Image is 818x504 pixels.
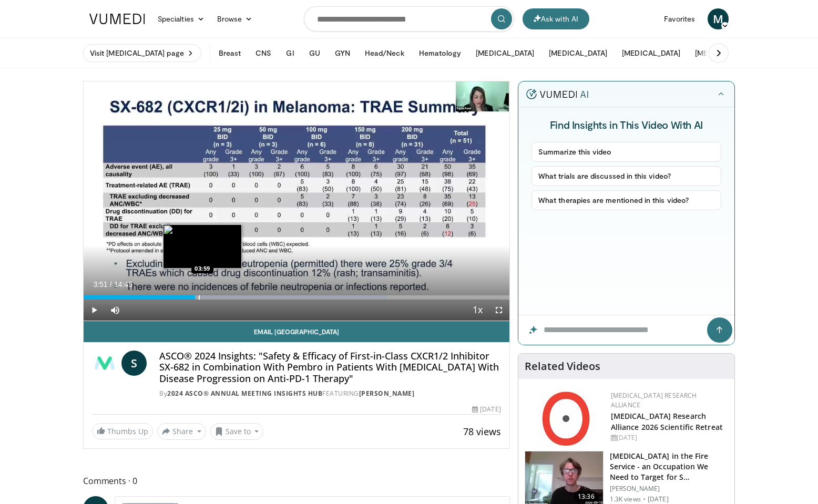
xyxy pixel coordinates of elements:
button: Playback Rate [467,300,488,321]
button: Ask with AI [523,8,589,29]
button: Breast [212,43,247,64]
button: Save to [210,423,264,440]
button: Play [84,300,105,321]
div: [DATE] [611,433,726,443]
a: Thumbs Up [92,423,153,439]
button: [MEDICAL_DATA] [689,43,760,64]
button: [MEDICAL_DATA] [469,43,540,64]
img: 2024 ASCO® Annual Meeting Insights Hub [92,351,117,376]
div: By FEATURING [159,389,501,398]
video-js: Video Player [84,81,509,321]
a: Browse [211,8,259,29]
a: Email [GEOGRAPHIC_DATA] [84,321,509,342]
button: What therapies are mentioned in this video? [531,190,721,210]
h4: ASCO® 2024 Insights: "Safety & Efficacy of First-in-Class CXCR1/2 Inhibitor SX-682 in Combination... [159,351,501,385]
h3: [MEDICAL_DATA] in the Fire Service - an Occupation We Need to Target for S… [610,451,728,482]
button: Share [157,423,206,440]
div: · [643,495,646,503]
button: GU [303,43,326,64]
span: 14:45 [114,280,132,289]
a: S [121,351,147,376]
div: [DATE] [472,405,500,414]
a: [MEDICAL_DATA] Research Alliance [611,391,697,409]
span: Comments 0 [83,474,510,488]
input: Question for the AI [518,315,734,345]
button: [MEDICAL_DATA] [543,43,613,64]
button: CNS [249,43,278,64]
div: Progress Bar [84,295,509,300]
span: 13:36 [574,491,599,502]
button: [MEDICAL_DATA] [616,43,687,64]
button: Summarize this video [531,142,721,162]
button: GYN [329,43,356,64]
span: 3:51 [93,280,107,289]
button: Head/Neck [359,43,411,64]
p: [DATE] [648,495,669,503]
a: Visit [MEDICAL_DATA] page [83,44,201,62]
img: image.jpeg [163,224,242,269]
button: Hematology [413,43,468,64]
a: [PERSON_NAME] [359,389,415,398]
img: b5f88957-8948-4f54-82c9-b2baa9ba015b.jpg.150x105_q85_autocrop_double_scale_upscale_version-0.2.jpg [538,391,594,446]
img: vumedi-ai-logo.v2.svg [526,89,588,99]
h4: Related Videos [525,360,600,373]
button: Fullscreen [488,300,509,321]
button: GI [280,43,300,64]
a: M [708,8,729,29]
span: 78 views [463,425,501,438]
p: 1.3K views [610,495,641,503]
p: [PERSON_NAME] [610,485,728,493]
button: Mute [105,300,126,321]
input: Search topics, interventions [304,6,514,32]
h4: Find Insights in This Video With AI [531,118,721,131]
img: VuMedi Logo [89,14,145,24]
a: [MEDICAL_DATA] Research Alliance 2026 Scientific Retreat [611,411,723,432]
a: 2024 ASCO® Annual Meeting Insights Hub [167,389,322,398]
a: Specialties [151,8,211,29]
span: / [110,280,112,289]
a: Favorites [658,8,701,29]
button: What trials are discussed in this video? [531,166,721,186]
